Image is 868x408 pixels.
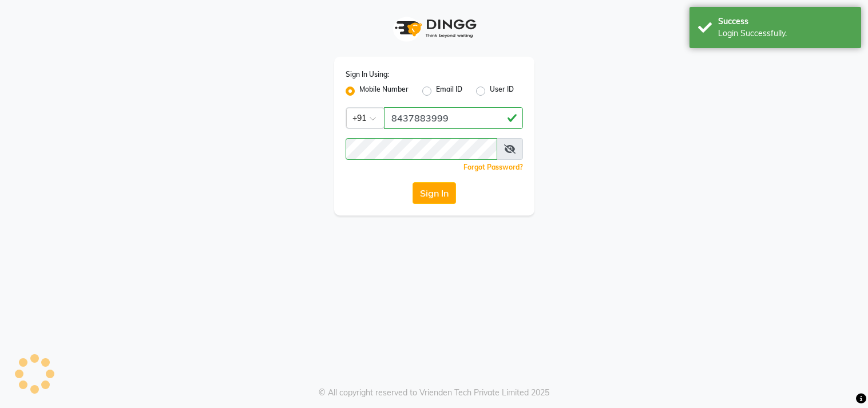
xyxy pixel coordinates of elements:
[346,69,389,80] label: Sign In Using:
[384,107,523,129] input: Username
[463,163,523,171] a: Forgot Password?
[413,182,456,204] button: Sign In
[389,11,480,45] img: logo1.svg
[359,84,409,98] label: Mobile Number
[490,84,514,98] label: User ID
[718,15,853,28] div: Success
[346,138,497,160] input: Username
[718,28,853,40] div: Login Successfully.
[436,84,462,98] label: Email ID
